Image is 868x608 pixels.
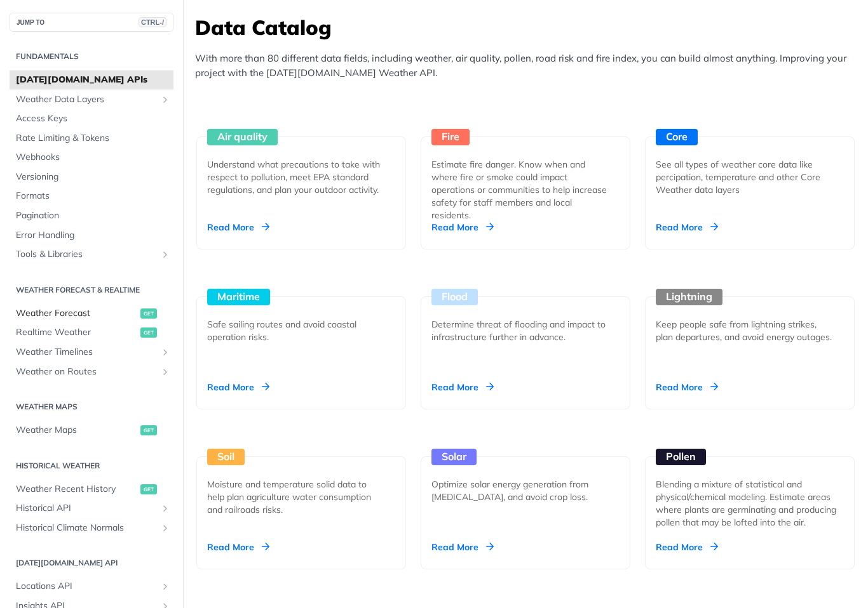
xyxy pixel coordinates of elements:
[16,171,170,183] span: Versioning
[10,362,173,381] a: Weather on RoutesShow subpages for Weather on Routes
[16,209,170,222] span: Pagination
[160,367,170,377] button: Show subpages for Weather on Routes
[656,381,718,393] div: Read More
[10,323,173,342] a: Realtime Weatherget
[10,245,173,264] a: Tools & LibrariesShow subpages for Tools & Libraries
[10,343,173,362] a: Weather TimelinesShow subpages for Weather Timelines
[195,13,862,41] h3: Data Catalog
[16,366,157,378] span: Weather on Routes
[10,90,173,109] a: Weather Data LayersShow subpages for Weather Data Layers
[10,109,173,128] a: Access Keys
[16,229,170,242] span: Error Handling
[16,424,137,437] span: Weather Maps
[431,318,609,343] div: Determine threat of flooding and impact to infrastructure further in advance.
[16,580,157,593] span: Locations API
[10,460,173,472] h2: Historical Weather
[191,249,411,409] a: Maritime Safe sailing routes and avoid coastal operation risks. Read More
[139,17,166,27] span: CTRL-/
[431,129,470,145] div: Fire
[656,129,698,145] div: Core
[431,158,609,221] div: Estimate fire danger. Know when and where fire or smoke could impact operations or communities to...
[10,129,173,148] a: Rate Limiting & Tokens
[416,249,635,409] a: Flood Determine threat of flooding and impact to infrastructure further in advance. Read More
[431,381,494,393] div: Read More
[207,158,385,196] div: Understand what precautions to take with respect to pollution, meet EPA standard regulations, and...
[431,449,477,465] div: Solar
[416,89,635,249] a: Fire Estimate fire danger. Know when and where fire or smoke could impact operations or communiti...
[207,318,385,343] div: Safe sailing routes and avoid coastal operation risks.
[16,502,157,515] span: Historical API
[207,289,270,305] div: Maritime
[656,478,844,529] div: Blending a mixture of statistical and physical/chemical modeling. Estimate areas where plants are...
[160,581,170,591] button: Show subpages for Locations API
[16,307,137,320] span: Weather Forecast
[10,577,173,596] a: Locations APIShow subpages for Locations API
[10,304,173,323] a: Weather Forecastget
[656,449,706,465] div: Pollen
[10,557,173,569] h2: [DATE][DOMAIN_NAME] API
[16,248,157,261] span: Tools & Libraries
[207,449,245,465] div: Soil
[10,284,173,296] h2: Weather Forecast & realtime
[431,478,609,503] div: Optimize solar energy generation from [MEDICAL_DATA], and avoid crop loss.
[10,70,173,89] a: [DATE][DOMAIN_NAME] APIs
[10,168,173,187] a: Versioning
[16,483,137,496] span: Weather Recent History
[207,381,269,393] div: Read More
[16,326,137,339] span: Realtime Weather
[656,289,722,305] div: Lightning
[160,347,170,357] button: Show subpages for Weather Timelines
[656,318,834,343] div: Keep people safe from lightning strikes, plan departures, and avoid energy outages.
[16,93,157,106] span: Weather Data Layers
[10,226,173,245] a: Error Handling
[191,89,411,249] a: Air quality Understand what precautions to take with respect to pollution, meet EPA standard regu...
[140,308,157,319] span: get
[431,221,494,234] div: Read More
[191,409,411,569] a: Soil Moisture and temperature solid data to help plan agriculture water consumption and railroads...
[16,522,157,534] span: Historical Climate Normals
[16,346,157,359] span: Weather Timelines
[160,249,170,260] button: Show subpages for Tools & Libraries
[140,484,157,494] span: get
[16,132,170,145] span: Rate Limiting & Tokens
[207,541,269,553] div: Read More
[16,112,170,125] span: Access Keys
[16,151,170,164] span: Webhooks
[160,503,170,513] button: Show subpages for Historical API
[207,129,278,145] div: Air quality
[195,51,862,80] p: With more than 80 different data fields, including weather, air quality, pollen, road risk and fi...
[160,95,170,105] button: Show subpages for Weather Data Layers
[207,221,269,234] div: Read More
[640,409,860,569] a: Pollen Blending a mixture of statistical and physical/chemical modeling. Estimate areas where pla...
[10,480,173,499] a: Weather Recent Historyget
[16,74,170,86] span: [DATE][DOMAIN_NAME] APIs
[10,13,173,32] button: JUMP TOCTRL-/
[207,478,385,516] div: Moisture and temperature solid data to help plan agriculture water consumption and railroads risks.
[656,541,718,553] div: Read More
[140,327,157,338] span: get
[10,206,173,225] a: Pagination
[656,158,834,196] div: See all types of weather core data like percipation, temperature and other Core Weather data layers
[10,51,173,62] h2: Fundamentals
[140,425,157,435] span: get
[416,409,635,569] a: Solar Optimize solar energy generation from [MEDICAL_DATA], and avoid crop loss. Read More
[10,519,173,538] a: Historical Climate NormalsShow subpages for Historical Climate Normals
[431,289,478,305] div: Flood
[640,249,860,409] a: Lightning Keep people safe from lightning strikes, plan departures, and avoid energy outages. Rea...
[431,541,494,553] div: Read More
[10,187,173,206] a: Formats
[656,221,718,234] div: Read More
[10,148,173,167] a: Webhooks
[160,523,170,533] button: Show subpages for Historical Climate Normals
[640,89,860,249] a: Core See all types of weather core data like percipation, temperature and other Core Weather data...
[10,421,173,440] a: Weather Mapsget
[16,190,170,202] span: Formats
[10,499,173,518] a: Historical APIShow subpages for Historical API
[10,401,173,413] h2: Weather Maps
